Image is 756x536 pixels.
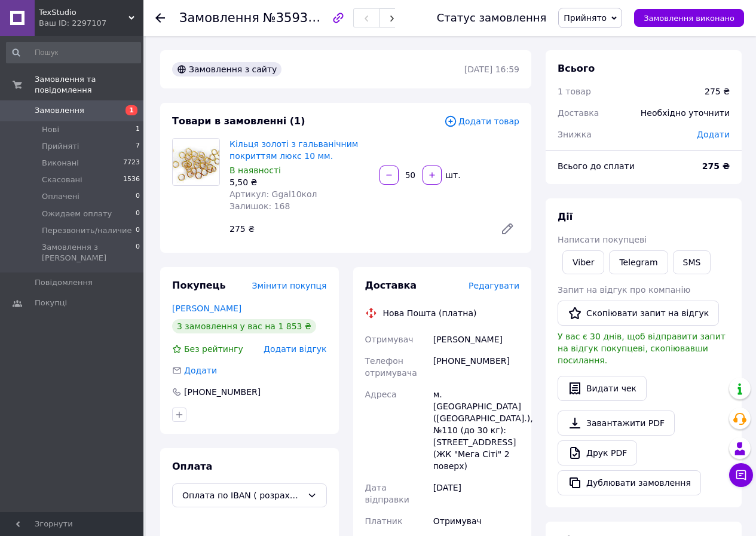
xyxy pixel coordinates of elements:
[123,174,140,185] span: 1536
[431,510,522,532] div: Отримувач
[126,105,137,115] span: 1
[229,176,370,188] div: 5,50 ₴
[39,7,128,18] span: TexStudio
[365,483,409,504] span: Дата відправки
[558,130,592,139] span: Знижка
[35,277,93,288] span: Повідомлення
[558,411,675,436] a: Завантажити PDF
[42,174,82,185] span: Скасовані
[365,356,417,378] span: Телефон отримувача
[225,220,491,237] div: 275 ₴
[264,344,326,354] span: Додати відгук
[172,280,226,291] span: Покупець
[123,158,140,169] span: 7723
[558,161,635,171] span: Всього до сплати
[705,85,730,97] div: 275 ₴
[42,124,59,135] span: Нові
[558,301,719,326] button: Скопіювати запит на відгук
[634,9,744,27] button: Замовлення виконано
[558,108,599,118] span: Доставка
[35,74,143,96] span: Замовлення та повідомлення
[558,211,573,222] span: Дії
[136,191,140,202] span: 0
[564,13,607,23] span: Прийнято
[464,65,519,74] time: [DATE] 16:59
[136,209,140,219] span: 0
[229,189,317,199] span: Артикул: Ggal10кол
[431,350,522,384] div: [PHONE_NUMBER]
[182,489,302,502] span: Оплата по IBAN ( розрахунковий рахунок ФОП)
[136,124,140,135] span: 1
[35,105,84,116] span: Замовлення
[558,470,701,495] button: Дублювати замовлення
[558,63,595,74] span: Всього
[42,242,136,264] span: Замовлення з [PERSON_NAME]
[365,280,417,291] span: Доставка
[172,461,212,472] span: Оплата
[6,42,141,63] input: Пошук
[183,386,262,398] div: [PHONE_NUMBER]
[431,329,522,350] div: [PERSON_NAME]
[444,115,519,128] span: Додати товар
[155,12,165,24] div: Повернутися назад
[42,191,79,202] span: Оплачені
[495,217,519,241] a: Редагувати
[702,161,730,171] b: 275 ₴
[42,141,79,152] span: Прийняті
[469,281,519,290] span: Редагувати
[179,11,259,25] span: Замовлення
[136,141,140,152] span: 7
[365,516,403,526] span: Платник
[558,440,637,465] a: Друк PDF
[229,166,281,175] span: В наявності
[729,463,753,487] button: Чат з покупцем
[644,14,734,23] span: Замовлення виконано
[184,344,243,354] span: Без рейтингу
[431,477,522,510] div: [DATE]
[39,18,143,29] div: Ваш ID: 2297107
[558,87,591,96] span: 1 товар
[365,335,414,344] span: Отримувач
[609,250,668,274] a: Telegram
[172,115,305,127] span: Товари в замовленні (1)
[42,158,79,169] span: Виконані
[42,209,112,219] span: Ожидаем оплату
[252,281,327,290] span: Змінити покупця
[136,242,140,264] span: 0
[172,62,281,76] div: Замовлення з сайту
[562,250,604,274] a: Viber
[558,332,726,365] span: У вас є 30 днів, щоб відправити запит на відгук покупцеві, скопіювавши посилання.
[365,390,397,399] span: Адреса
[184,366,217,375] span: Додати
[633,100,737,126] div: Необхідно уточнити
[136,225,140,236] span: 0
[437,12,547,24] div: Статус замовлення
[673,250,711,274] button: SMS
[35,298,67,308] span: Покупці
[173,139,219,185] img: Кільця золоті з гальванічним покриттям люкс 10 мм.
[558,285,690,295] span: Запит на відгук про компанію
[229,139,358,161] a: Кільця золоті з гальванічним покриттям люкс 10 мм.
[443,169,462,181] div: шт.
[380,307,480,319] div: Нова Пошта (платна)
[558,376,647,401] button: Видати чек
[172,319,316,333] div: 3 замовлення у вас на 1 853 ₴
[42,225,131,236] span: Перезвонить/наличие
[431,384,522,477] div: м. [GEOGRAPHIC_DATA] ([GEOGRAPHIC_DATA].), №110 (до 30 кг): [STREET_ADDRESS] (ЖК "Мега Сіті" 2 по...
[229,201,290,211] span: Залишок: 168
[263,10,348,25] span: №359374723
[558,235,647,244] span: Написати покупцеві
[172,304,241,313] a: [PERSON_NAME]
[697,130,730,139] span: Додати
